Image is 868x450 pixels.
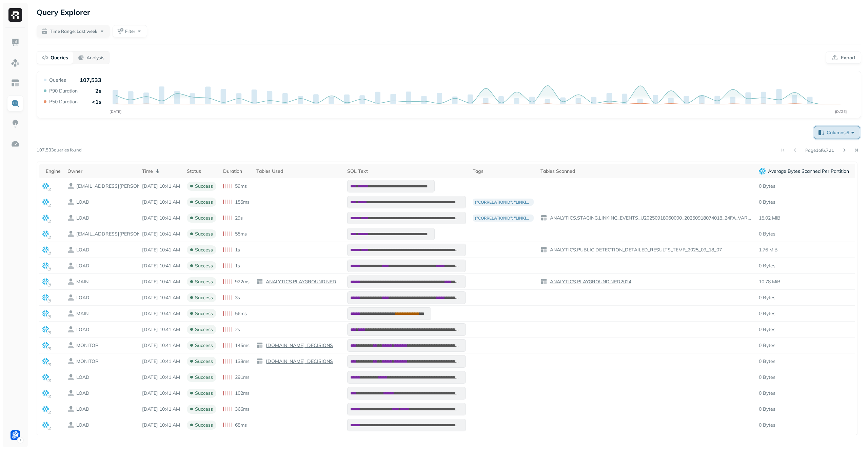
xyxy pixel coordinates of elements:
td: 10.78 MiB [755,274,852,290]
p: 145ms [235,342,250,349]
td: 0 Bytes [755,369,852,385]
p: Sep 18, 2025 10:41 AM [142,326,180,333]
td: 0 Bytes [755,194,852,210]
div: Tags [473,168,534,175]
p: {"correlationId": "linking_events-u20250918060000-20250918074018-24fa", "job_name": "linking_even... [473,199,534,206]
p: 2s [235,326,240,333]
p: 291ms [235,374,250,381]
p: 102ms [235,390,250,396]
p: 922ms [235,279,250,285]
p: LOAD [76,263,90,269]
img: Optimization [11,140,20,148]
img: Query Explorer [11,99,20,108]
tspan: [DATE] [110,109,121,114]
a: ANALYTICS.STAGING.LINKING_EVENTS_U20250918060000_20250918074018_24FA_VARIANT [547,215,752,221]
p: success [195,310,213,317]
p: Sep 18, 2025 10:41 AM [142,390,180,396]
p: success [195,406,213,412]
p: MAIN [76,279,88,285]
img: table [540,214,547,221]
p: success [195,263,213,269]
p: 68ms [235,422,247,428]
td: 0 Bytes [755,385,852,401]
div: SQL Text [347,168,466,175]
p: 107,533 [80,77,101,83]
div: Owner [67,168,135,175]
p: ANALYTICS.PUBLIC.DETECTION_DETAILED_RESULTS_TEMP_2025_09_18_07 [549,247,722,253]
p: 138ms [235,358,250,365]
p: Sep 18, 2025 10:41 AM [142,215,180,221]
p: 107,533 queries found [37,147,82,154]
img: table [256,358,263,365]
p: Sep 18, 2025 10:41 AM [142,263,180,269]
p: Sep 18, 2025 10:41 AM [142,358,180,365]
a: ANALYTICS.PLAYGROUND.NPD2024 [263,279,340,285]
p: LOAD [76,326,90,333]
p: [DOMAIN_NAME]_DECISIONS [264,358,333,365]
p: EDO.FIELDMAN@FORTER.COM [76,183,144,189]
a: ANALYTICS.PLAYGROUND.NPD2024 [547,279,631,285]
div: Time [142,167,180,175]
p: 59ms [235,183,247,189]
p: EITAN.CEGLA@FORTER.COM [76,231,144,237]
div: Duration [223,168,250,175]
p: 366ms [235,406,250,412]
a: ANALYTICS.PUBLIC.DETECTION_DETAILED_RESULTS_TEMP_2025_09_18_07 [547,247,722,253]
p: Sep 18, 2025 10:41 AM [142,183,180,189]
td: 0 Bytes [755,353,852,369]
p: [DOMAIN_NAME]_DECISIONS [264,342,333,349]
p: LOAD [76,247,90,253]
p: Sep 18, 2025 10:41 AM [142,422,180,428]
p: Sep 18, 2025 10:41 AM [142,374,180,381]
p: 1s [235,247,240,253]
p: LOAD [76,390,90,396]
a: [DOMAIN_NAME]_DECISIONS [263,358,333,365]
div: Status [187,168,216,175]
p: Sep 18, 2025 10:41 AM [142,342,180,349]
p: success [195,342,213,349]
p: <1s [92,98,101,105]
td: 0 Bytes [755,306,852,322]
p: success [195,247,213,253]
p: Sep 18, 2025 10:41 AM [142,247,180,253]
img: Insights [11,119,20,128]
img: Forter [11,430,20,440]
p: Page 1 of 6,721 [805,147,834,153]
img: Assets [11,58,20,67]
p: success [195,231,213,237]
img: Asset Explorer [11,79,20,87]
p: Sep 18, 2025 10:41 AM [142,310,180,317]
img: table [256,278,263,285]
p: MONITOR [76,358,99,365]
p: 155ms [235,199,250,205]
p: 2s [95,87,101,94]
p: P50 Duration [49,99,78,105]
p: {"correlationId": "linking_events-u20250918060000-20250918074018-24fa", "job_name": "linking_even... [473,214,534,222]
p: LOAD [76,374,90,381]
p: success [195,199,213,205]
button: Export [826,52,861,64]
div: Tables Used [256,168,340,175]
p: 3s [235,294,240,301]
p: 56ms [235,310,247,317]
p: LOAD [76,199,90,205]
img: Dashboard [11,38,20,47]
td: 0 Bytes [755,401,852,417]
span: Time Range: Last week [50,28,97,35]
p: LOAD [76,406,90,412]
td: 15.02 MiB [755,210,852,226]
p: Query Explorer [37,6,90,18]
img: Ryft [8,8,22,22]
p: Sep 18, 2025 10:41 AM [142,199,180,205]
p: Queries [51,55,68,61]
p: Sep 18, 2025 10:41 AM [142,406,180,412]
p: Queries [49,77,66,83]
p: 1s [235,263,240,269]
p: LOAD [76,294,90,301]
p: Sep 18, 2025 10:41 AM [142,231,180,237]
td: 0 Bytes [755,178,852,194]
p: success [195,358,213,365]
a: [DOMAIN_NAME]_DECISIONS [263,342,333,349]
td: 1.76 MiB [755,242,852,258]
span: Columns: 9 [827,129,856,136]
